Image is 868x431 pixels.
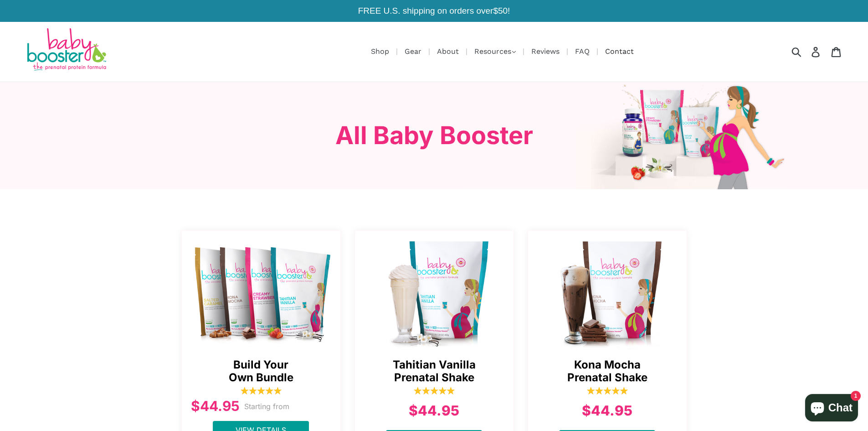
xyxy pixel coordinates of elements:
a: Gear [400,46,426,57]
input: Search [795,42,820,62]
button: Resources [470,45,520,58]
img: Tahitian Vanilla Prenatal Shake - Ships Same Day [355,235,514,349]
span: 50 [498,6,508,16]
div: $44.95 [191,396,240,416]
a: Shop [366,46,394,57]
h3: All Baby Booster [175,121,694,151]
inbox-online-store-chat: Shopify online store chat [802,394,861,424]
span: Kona Mocha Prenatal Shake [537,358,678,385]
img: all_shakes-1644369424251_1200x.png [182,235,341,349]
img: Baby Booster Prenatal Protein Supplements [25,28,107,73]
span: $ [493,6,498,16]
img: Kona Mocha Prenatal Shake - Ships Same Day [528,235,688,349]
img: 5_stars-1-1646348089739_1200x.png [241,386,282,395]
span: Tahitian Vanilla Prenatal Shake [364,358,504,385]
div: $44.95 [364,400,504,421]
a: Contact [601,46,638,57]
a: Reviews [527,46,564,57]
p: Starting from [244,401,289,412]
div: $44.95 [537,400,678,421]
a: FAQ [570,46,594,57]
img: 5_stars-1-1646348089739_1200x.png [587,386,628,395]
a: About [432,46,463,57]
img: 5_stars-1-1646348089739_1200x.png [414,386,455,395]
a: Kona Mocha Prenatal Shake - Ships Same Day [528,231,688,349]
span: Build Your Own Bundle [191,358,331,385]
a: Tahitian Vanilla Prenatal Shake - Ships Same Day [355,231,514,349]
